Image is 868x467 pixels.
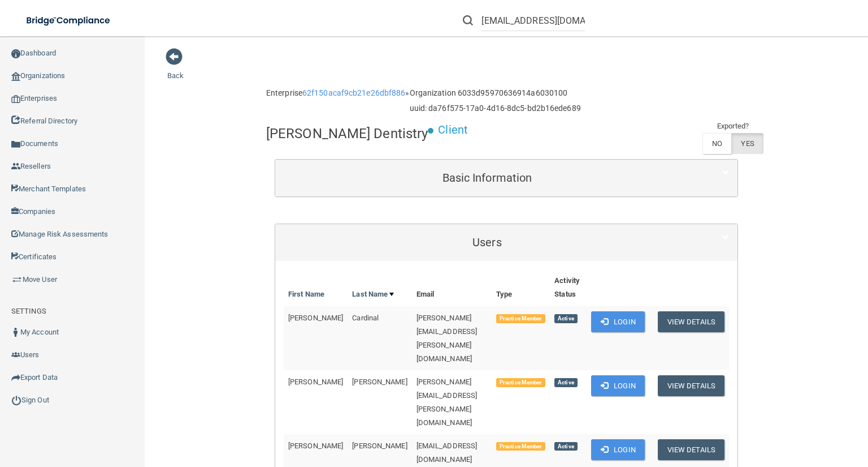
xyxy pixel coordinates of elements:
[554,314,577,323] span: Active
[463,15,473,25] img: ic-search.3b580494.png
[11,274,23,285] img: briefcase.64adab9b.png
[416,314,478,363] span: [PERSON_NAME][EMAIL_ADDRESS][PERSON_NAME][DOMAIN_NAME]
[167,58,184,80] a: Back
[288,378,343,386] span: [PERSON_NAME]
[11,350,20,359] img: icon-users.e205127d.png
[11,95,20,103] img: enterprise.0d942306.png
[302,88,405,97] a: 62f150acaf9cb21e26dbf886
[416,378,478,427] span: [PERSON_NAME][EMAIL_ADDRESS][PERSON_NAME][DOMAIN_NAME]
[352,288,394,301] a: Last Name
[284,165,729,191] a: Basic Information
[410,104,581,113] h6: uuid: da76f575-17a0-4d16-8dc5-bd2b16ede689
[496,442,545,451] span: Practice Member
[11,395,21,405] img: ic_power_dark.7ecde6b1.png
[11,140,20,149] img: icon-documents.8dae5593.png
[658,311,724,332] button: View Details
[11,162,20,171] img: ic_reseller.de258add.png
[288,314,343,322] span: [PERSON_NAME]
[702,119,763,133] td: Exported?
[11,373,20,382] img: icon-export.b9366987.png
[288,442,343,450] span: [PERSON_NAME]
[11,72,20,81] img: organization-icon.f8decf85.png
[731,133,763,154] label: YES
[412,269,492,306] th: Email
[284,172,691,184] h5: Basic Information
[591,439,645,460] button: Login
[438,119,468,140] p: Client
[554,378,577,387] span: Active
[658,375,724,396] button: View Details
[550,269,587,306] th: Activity Status
[266,126,428,141] h4: [PERSON_NAME] Dentistry
[811,389,854,432] iframe: Drift Widget Chat Controller
[591,375,645,396] button: Login
[496,378,545,387] span: Practice Member
[352,442,407,450] span: [PERSON_NAME]
[492,269,550,306] th: Type
[352,378,407,386] span: [PERSON_NAME]
[496,314,545,323] span: Practice Member
[554,442,577,451] span: Active
[352,314,379,322] span: Cardinal
[284,236,691,249] h5: Users
[11,305,46,318] label: SETTINGS
[481,10,585,31] input: Search
[17,9,121,32] img: bridge_compliance_login_screen.278c3ca4.svg
[591,311,645,332] button: Login
[702,133,731,154] label: NO
[11,328,20,337] img: ic_user_dark.df1a06c3.png
[410,89,581,97] h6: Organization 6033d95970636914a6030100
[416,442,478,464] span: [EMAIL_ADDRESS][DOMAIN_NAME]
[288,288,324,301] a: First Name
[284,230,729,255] a: Users
[11,49,20,58] img: ic_dashboard_dark.d01f4a41.png
[266,89,410,97] h6: Enterprise »
[658,439,724,460] button: View Details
